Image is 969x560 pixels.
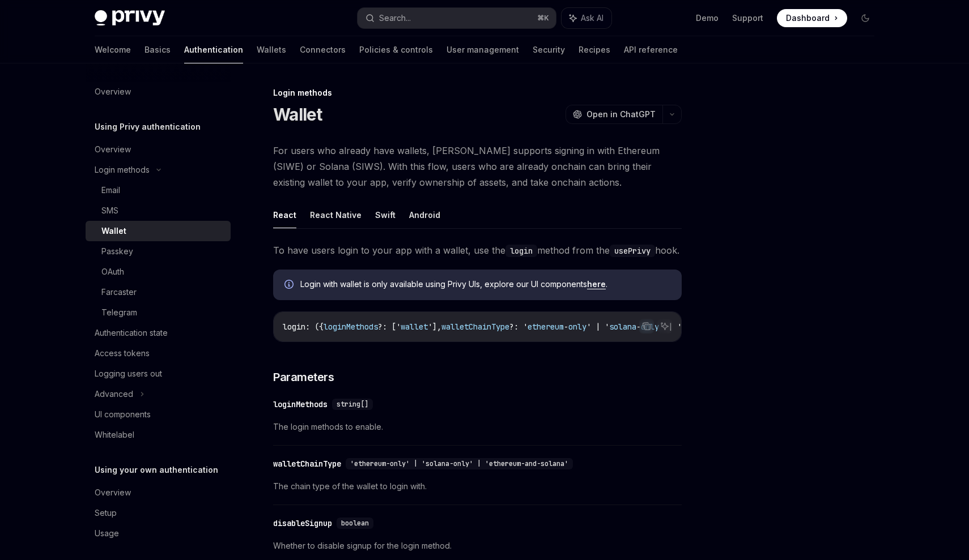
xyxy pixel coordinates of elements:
span: The chain type of the wallet to login with. [273,480,682,493]
span: '], [428,322,441,332]
span: Dashboard [786,12,830,24]
span: Whether to disable signup for the login method. [273,539,682,553]
span: ethereum [528,322,564,332]
span: only [568,322,586,332]
span: : ({ [305,322,324,332]
a: Connectors [300,36,346,63]
a: Overview [86,482,231,503]
div: disableSignup [273,518,332,529]
div: loginMethods [273,399,328,410]
div: Usage [95,527,119,540]
div: Search... [379,11,411,25]
button: React [273,202,296,228]
img: dark logo [95,10,165,26]
code: usePrivy [610,245,655,257]
div: Passkey [101,245,133,258]
a: Overview [86,82,231,102]
span: 'ethereum-only' | 'solana-only' | 'ethereum-and-solana' [350,459,568,468]
code: login [505,245,537,257]
a: Telegram [86,302,231,323]
button: Swift [375,202,396,228]
svg: Info [284,280,296,291]
button: Ask AI [562,8,611,28]
button: Android [409,202,440,228]
div: SMS [101,204,118,217]
a: API reference [624,36,678,63]
a: Basics [144,36,171,63]
a: SMS [86,200,231,221]
div: Login methods [273,87,682,99]
button: Search...⌘K [358,8,556,28]
div: Whitelabel [95,428,134,442]
span: - [564,322,568,332]
span: To have users login to your app with a wallet, use the method from the hook. [273,242,682,258]
a: Authentication [184,36,243,63]
span: ?: [' [378,322,401,332]
button: Copy the contents from the code block [639,319,654,334]
a: Setup [86,503,231,523]
h1: Wallet [273,104,322,125]
span: Login with wallet is only available using Privy UIs, explore our UI components . [300,279,670,290]
div: walletChainType [273,458,341,469]
div: Overview [95,486,131,499]
a: Welcome [95,36,131,63]
a: Dashboard [777,9,847,27]
a: Email [86,180,231,200]
a: Recipes [579,36,610,63]
div: Advanced [95,387,133,401]
span: Parameters [273,369,334,385]
a: UI components [86,404,231,425]
span: For users who already have wallets, [PERSON_NAME] supports signing in with Ethereum (SIWE) or Sol... [273,143,682,190]
button: React Native [310,202,362,228]
a: Wallet [86,221,231,241]
button: Toggle dark mode [856,9,874,27]
a: Logging users out [86,364,231,384]
a: Support [732,12,763,24]
span: wallet [401,322,428,332]
span: Ask AI [581,12,603,24]
h5: Using Privy authentication [95,120,201,134]
span: ' | ' [586,322,609,332]
a: User management [447,36,519,63]
span: login [283,322,305,332]
h5: Using your own authentication [95,463,218,477]
div: Telegram [101,306,137,319]
div: Logging users out [95,367,162,381]
span: ⌘ K [537,14,549,23]
a: Farcaster [86,282,231,302]
div: Overview [95,85,131,99]
a: Demo [696,12,719,24]
a: Overview [86,139,231,160]
a: OAuth [86,262,231,282]
div: Email [101,183,120,197]
a: here [587,279,606,289]
div: Login methods [95,163,150,177]
span: - [636,322,641,332]
div: Wallet [101,224,126,238]
a: Policies & controls [359,36,433,63]
div: Farcaster [101,285,137,299]
a: Wallets [257,36,286,63]
button: Open in ChatGPT [566,105,662,124]
a: Authentication state [86,323,231,343]
div: Overview [95,143,131,156]
span: boolean [341,519,369,528]
span: Open in ChatGPT [586,109,656,120]
div: UI components [95,408,151,421]
span: solana [609,322,636,332]
a: Security [533,36,565,63]
div: Setup [95,506,117,520]
span: walletChainType [441,322,509,332]
div: Authentication state [95,326,168,340]
span: loginMethods [324,322,378,332]
a: Usage [86,523,231,544]
a: Access tokens [86,343,231,364]
a: Passkey [86,241,231,262]
span: The login methods to enable. [273,420,682,434]
a: Whitelabel [86,425,231,445]
div: OAuth [101,265,124,279]
span: string[] [337,400,368,409]
button: Ask AI [657,319,672,334]
span: ?: ' [509,322,528,332]
div: Access tokens [95,347,150,360]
